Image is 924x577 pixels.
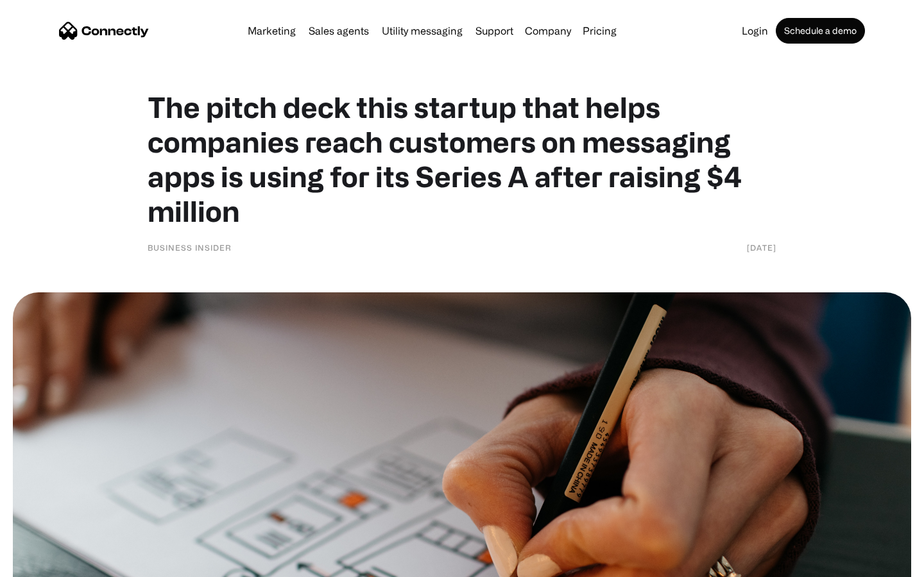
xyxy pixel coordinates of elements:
[776,18,865,44] a: Schedule a demo
[148,90,776,228] h1: The pitch deck this startup that helps companies reach customers on messaging apps is using for i...
[243,26,301,36] a: Marketing
[148,241,232,254] div: Business Insider
[470,26,518,36] a: Support
[525,22,571,40] div: Company
[747,241,776,254] div: [DATE]
[737,26,773,36] a: Login
[377,26,468,36] a: Utility messaging
[304,26,374,36] a: Sales agents
[577,26,622,36] a: Pricing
